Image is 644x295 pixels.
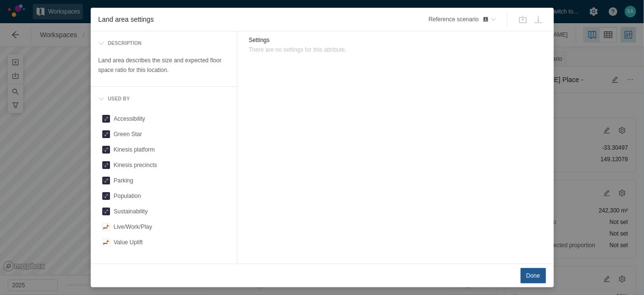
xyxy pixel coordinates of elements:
[91,14,418,25] span: Land area settings
[98,173,229,188] div: KKinesis logoParking
[428,14,488,24] span: Reference scenario
[114,129,225,139] div: Green Star
[114,207,225,216] div: Sustainability
[102,177,110,184] div: K
[102,146,110,154] div: K
[98,157,229,173] div: KKinesis logoKinesis precincts
[249,46,347,53] span: There are no settings for this attribute.
[425,12,499,27] button: Reference scenario
[104,95,130,103] div: Used by
[114,191,225,201] div: Population
[114,222,225,232] div: Live/Work/Play
[102,239,110,246] div: P
[98,126,229,142] div: KKinesis logoGreen Star
[102,208,110,215] div: K
[521,268,546,283] button: Done
[114,160,225,170] div: Kinesis precincts
[114,238,225,247] div: Value Uplift
[249,35,542,55] label: Settings
[102,223,110,231] div: P
[114,145,225,155] div: Kinesis platform
[98,188,229,204] div: KKinesis logoPopulation
[102,192,110,200] div: K
[98,111,229,126] div: KKinesis logoAccessibility
[91,8,554,287] div: Land area settings
[95,91,233,107] div: Used by
[95,35,233,52] div: Description
[98,56,229,75] p: Land area describes the size and expected floor space ratio for this location.
[98,219,229,235] div: PPwC Australia logoLive/Work/Play
[98,142,229,157] div: KKinesis logoKinesis platform
[114,114,225,124] div: Accessibility
[102,115,110,123] div: K
[98,235,229,250] div: PPwC Australia logoValue Uplift
[102,161,110,169] div: K
[98,204,229,219] div: KKinesis logoSustainability
[526,271,540,281] span: Done
[114,176,225,185] div: Parking
[104,39,142,48] div: Description
[102,130,110,138] div: K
